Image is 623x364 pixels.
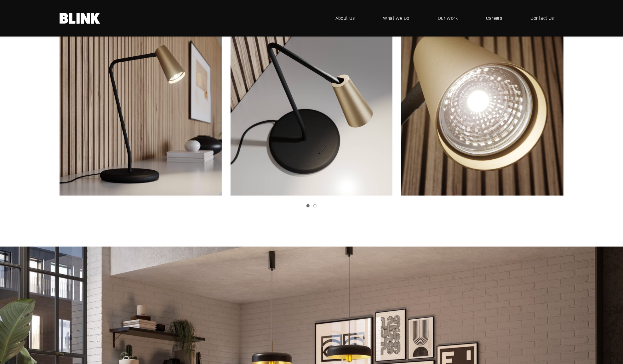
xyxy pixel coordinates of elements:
[383,15,409,22] span: What We Do
[551,33,563,196] a: Next slide
[374,9,419,28] a: What We Do
[428,9,467,28] a: Our Work
[438,15,458,22] span: Our Work
[55,33,563,196] li: 1 of 2
[313,204,317,208] a: Slide 2
[335,15,355,22] span: About Us
[521,9,564,28] a: Contact Us
[60,13,100,24] a: Home
[60,33,222,196] img: a desk lamp sitting on top of a white table
[60,33,72,196] a: Previous slide
[231,33,393,196] img: a black and gold lamp on a white table
[326,9,364,28] a: About Us
[306,204,310,208] a: Slide 1
[486,15,502,22] span: Careers
[401,33,563,196] img: a close up of a gold lamp in front of a wooden surface
[531,15,554,22] span: Contact Us
[477,9,512,28] a: Careers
